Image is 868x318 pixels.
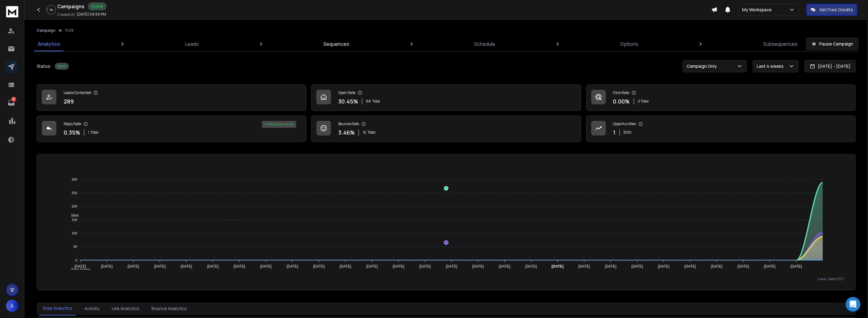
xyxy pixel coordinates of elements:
p: Analytics [38,40,60,48]
p: Created At: [57,12,76,17]
p: $ 100 [624,130,632,135]
tspan: [DATE] [631,264,643,269]
p: Sequences [324,40,350,48]
button: [DATE] - [DATE] [805,60,856,72]
tspan: 0 [75,258,77,262]
p: 22 [11,97,16,102]
a: Click Rate0.00%0 Total [586,85,856,111]
tspan: [DATE] [340,264,351,269]
tspan: [DATE] [525,264,537,269]
tspan: [DATE] [393,264,404,269]
tspan: [DATE] [101,264,113,269]
tspan: [DATE] [128,264,139,269]
button: Step Analytics [39,302,76,316]
p: 5 % [49,8,53,12]
p: 3.46 % [338,128,355,137]
tspan: [DATE] [472,264,484,269]
p: 1 [613,128,616,137]
tspan: [DATE] [207,264,219,269]
tspan: [DATE] [764,264,776,269]
tspan: 50 [73,245,77,249]
div: Active [88,2,106,10]
tspan: [DATE] [234,264,245,269]
tspan: [DATE] [154,264,166,269]
p: Bounce Rate [338,121,359,126]
a: Subsequences [759,37,801,51]
tspan: [DATE] [313,264,325,269]
tspan: 100 [72,231,77,235]
img: logo [6,6,18,17]
p: 0.35 % [64,128,80,137]
a: Reply Rate0.35%1Total100% positive replies [37,116,306,142]
button: A [6,300,18,312]
a: Opportunities1$100 [586,116,856,142]
p: Subsequences [763,40,798,48]
tspan: [DATE] [419,264,431,269]
tspan: 300 [72,178,77,181]
p: Campaign Only [687,63,719,69]
button: Get Free Credits [806,4,857,16]
button: Bounce Analytics [148,302,190,315]
p: Status: [37,63,51,69]
span: Total [372,99,380,104]
div: Active [55,63,69,70]
tspan: 150 [72,218,77,222]
tspan: [DATE] [738,264,749,269]
span: Total [368,130,375,135]
p: Leads [185,40,199,48]
p: My Workspace [742,7,774,13]
a: Analytics [34,37,64,51]
tspan: [DATE] [75,264,86,269]
button: Activity [81,302,103,315]
tspan: [DATE] [791,264,802,269]
p: Leads Contacted [64,90,91,95]
p: Options [620,40,638,48]
tspan: [DATE] [499,264,510,269]
a: Leads Contacted289 [37,85,306,111]
span: 1 [88,130,89,135]
p: Opportunities [613,121,636,126]
a: Sequences [320,37,353,51]
a: Leads [181,37,202,51]
tspan: 250 [72,191,77,195]
button: Campaign [37,28,55,33]
a: Open Rate30.45%88Total [311,85,581,111]
button: Link Analytics [108,302,143,315]
span: Sent [66,213,79,218]
p: Reply Rate [64,121,81,126]
span: 10 [363,130,366,135]
p: x-axis : Date(UTC) [47,277,846,281]
tspan: [DATE] [446,264,457,269]
tspan: [DATE] [658,264,670,269]
p: 0 Total [638,99,649,104]
a: Schedule [471,37,499,51]
p: 11.09 [65,28,73,33]
tspan: [DATE] [552,264,564,269]
p: Schedule [474,40,495,48]
a: 22 [5,97,17,109]
a: Bounce Rate3.46%10Total [311,116,581,142]
tspan: [DATE] [605,264,617,269]
div: 100 % positive replies [262,121,296,128]
p: Open Rate [338,90,355,95]
tspan: [DATE] [181,264,192,269]
tspan: [DATE] [578,264,590,269]
a: Options [617,37,642,51]
tspan: [DATE] [685,264,696,269]
span: 88 [366,99,371,104]
div: Open Intercom Messenger [846,297,860,312]
tspan: [DATE] [711,264,723,269]
span: Total [91,130,98,135]
tspan: [DATE] [366,264,378,269]
p: 0.00 % [613,97,630,106]
button: Pause Campaign [806,38,858,50]
tspan: [DATE] [287,264,298,269]
p: 30.45 % [338,97,358,106]
tspan: 200 [72,204,77,208]
p: Click Rate [613,90,629,95]
span: Total Opens [66,268,91,272]
p: Last 4 weeks [757,63,786,69]
p: [DATE] 09:56 PM [77,12,106,17]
